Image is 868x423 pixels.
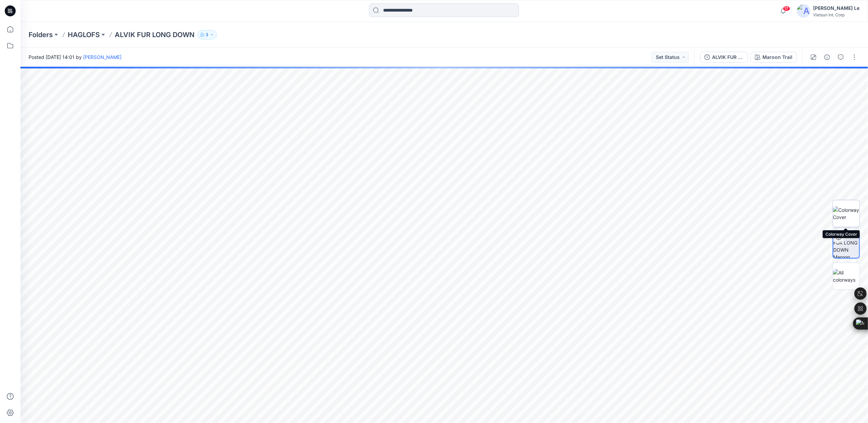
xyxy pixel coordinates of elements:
[115,30,194,40] p: ALVIK FUR LONG DOWN
[797,4,810,18] img: avatar
[833,269,859,283] img: All colorways
[813,12,859,17] div: Vietsun Int. Corp
[197,30,217,40] button: 3
[833,232,859,258] img: ALVIK FUR LONG DOWN Maroon Trail
[712,53,743,61] div: ALVIK FUR LONG DOWN
[29,30,53,40] a: Folders
[762,53,792,61] div: Maroon Trail
[68,30,100,40] a: HAGLOFS
[700,52,748,63] button: ALVIK FUR LONG DOWN
[29,53,122,61] span: Posted [DATE] 14:01 by
[206,31,208,38] p: 3
[83,54,122,60] a: [PERSON_NAME]
[751,52,797,63] button: Maroon Trail
[833,206,859,221] img: Colorway Cover
[822,52,833,63] button: Details
[783,6,790,11] span: 17
[813,4,859,12] div: [PERSON_NAME] Le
